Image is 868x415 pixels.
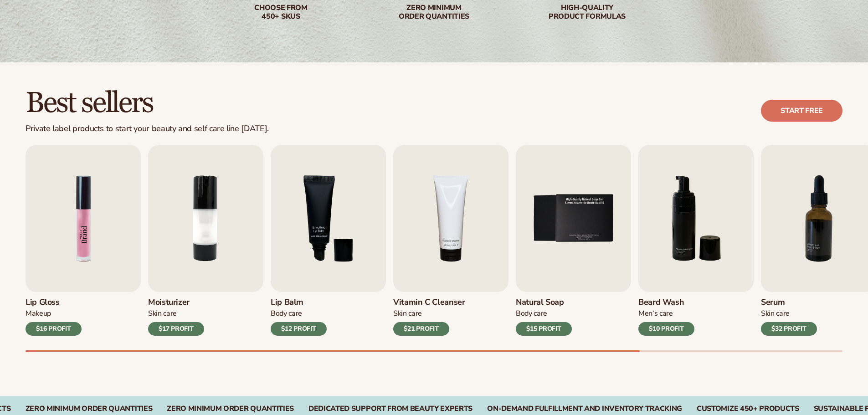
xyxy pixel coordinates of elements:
div: $12 PROFIT [271,322,327,336]
div: Skin Care [761,309,817,318]
div: CUSTOMIZE 450+ PRODUCTS [697,405,799,413]
div: $16 PROFIT [26,322,82,336]
a: 1 / 9 [26,145,141,336]
div: $10 PROFIT [638,322,694,336]
h2: Best sellers [26,88,269,118]
h3: Moisturizer [148,297,204,307]
div: High-quality product formulas [529,4,646,21]
h3: Lip Balm [271,297,327,307]
div: Skin Care [393,309,465,318]
a: 6 / 9 [638,145,754,336]
a: 5 / 9 [516,145,631,336]
h3: Natural Soap [516,297,572,307]
a: 4 / 9 [393,145,508,336]
div: Men’s Care [638,309,694,318]
div: Zero minimum order quantities [376,4,493,21]
div: $21 PROFIT [393,322,449,336]
img: Shopify Image 5 [26,145,141,292]
div: $32 PROFIT [761,322,817,336]
div: Choose from 450+ Skus [223,4,339,21]
div: Skin Care [148,309,204,318]
div: Body Care [271,309,327,318]
div: Zero Minimum Order QuantitieS [167,405,294,413]
div: $17 PROFIT [148,322,204,336]
h3: Beard Wash [638,297,694,307]
a: 2 / 9 [148,145,263,336]
a: Start free [761,100,842,122]
div: Body Care [516,309,572,318]
div: Makeup [26,309,82,318]
div: Private label products to start your beauty and self care line [DATE]. [26,124,269,134]
h3: Vitamin C Cleanser [393,297,465,307]
h3: Serum [761,297,817,307]
div: Zero Minimum Order QuantitieS [26,405,153,413]
div: $15 PROFIT [516,322,572,336]
div: Dedicated Support From Beauty Experts [308,405,473,413]
div: On-Demand Fulfillment and Inventory Tracking [487,405,682,413]
h3: Lip Gloss [26,297,82,307]
a: 3 / 9 [271,145,386,336]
